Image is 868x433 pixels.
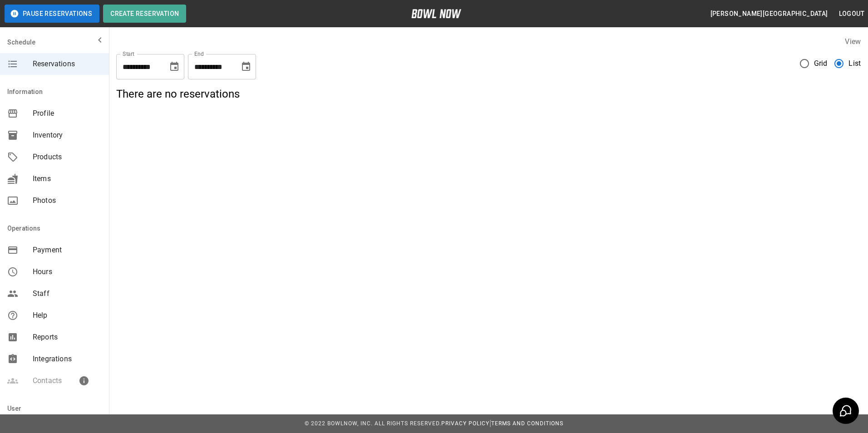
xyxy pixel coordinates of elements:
span: Reports [33,332,102,343]
span: Profile [33,108,102,119]
a: Privacy Policy [441,420,489,427]
button: Pause Reservations [5,5,99,23]
button: [PERSON_NAME][GEOGRAPHIC_DATA] [707,5,832,22]
button: Create Reservation [103,5,186,23]
span: Staff [33,288,102,299]
a: Terms and Conditions [491,420,563,427]
img: logo [411,9,461,18]
button: Choose date, selected date is Nov 13, 2025 [237,58,255,76]
span: Hours [33,266,102,277]
span: Payment [33,245,102,256]
span: Help [33,310,102,321]
span: © 2022 BowlNow, Inc. All Rights Reserved. [305,420,441,427]
button: Choose date, selected date is Oct 13, 2025 [165,58,183,76]
span: Integrations [33,354,102,364]
label: View [845,37,861,46]
span: Photos [33,195,102,206]
span: Grid [814,58,828,69]
span: Reservations [33,59,102,69]
span: List [848,58,861,69]
span: Inventory [33,130,102,141]
span: Products [33,152,102,162]
h5: There are no reservations [116,87,861,101]
span: Items [33,173,102,184]
button: Logout [835,5,868,22]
